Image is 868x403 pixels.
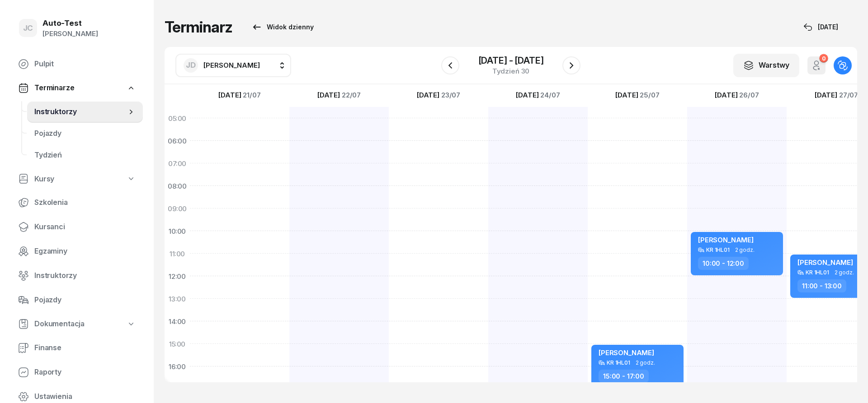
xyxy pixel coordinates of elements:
[807,56,826,74] button: 0
[165,287,190,310] div: 13:00
[243,92,260,98] span: 21/07
[733,54,799,77] button: Warstwy
[34,246,136,257] span: Egzaminy
[34,149,136,161] span: Tydzień
[317,92,340,98] span: [DATE]
[165,242,190,265] div: 11:00
[34,318,85,330] span: Dokumentacja
[615,92,638,98] span: [DATE]
[640,92,659,98] span: 25/07
[599,370,649,383] div: 15:00 - 17:00
[803,22,838,32] div: [DATE]
[34,342,136,354] span: Finanse
[23,24,33,32] span: JC
[509,56,513,65] span: -
[27,144,143,166] a: Tydzień
[165,220,190,242] div: 10:00
[42,28,98,40] div: [PERSON_NAME]
[165,333,190,355] div: 15:00
[11,241,143,262] a: Egzaminy
[835,269,854,276] span: 2 godz.
[11,289,143,311] a: Pojazdy
[478,56,544,65] div: [DATE] [DATE]
[165,355,190,378] div: 16:00
[795,18,846,36] button: [DATE]
[165,310,190,333] div: 14:00
[243,18,322,36] button: Widok dzienny
[698,236,754,244] span: [PERSON_NAME]
[607,360,630,366] div: KR 1HL01
[797,258,853,267] span: [PERSON_NAME]
[599,348,654,357] span: [PERSON_NAME]
[11,265,143,287] a: Instruktorzy
[417,92,439,98] span: [DATE]
[735,247,755,253] span: 2 godz.
[165,265,190,287] div: 12:00
[797,279,846,292] div: 11:00 - 13:00
[11,78,143,98] a: Terminarze
[540,92,560,98] span: 24/07
[11,53,143,75] a: Pulpit
[698,257,749,270] div: 10:00 - 12:00
[34,82,74,94] span: Terminarze
[34,270,136,282] span: Instruktorzy
[34,106,127,118] span: Instruktorzy
[34,221,136,233] span: Kursanci
[34,128,136,139] span: Pojazdy
[441,92,460,98] span: 23/07
[11,337,143,359] a: Finanse
[11,361,143,383] a: Raporty
[715,92,737,98] span: [DATE]
[34,197,136,208] span: Szkolenia
[165,19,232,35] h1: Terminarz
[27,101,143,123] a: Instruktorzy
[743,60,789,71] div: Warstwy
[27,123,143,144] a: Pojazdy
[815,92,837,98] span: [DATE]
[342,92,361,98] span: 22/07
[34,366,136,378] span: Raporty
[34,391,136,403] span: Ustawienia
[186,61,196,69] span: JD
[34,58,136,70] span: Pulpit
[165,197,190,220] div: 09:00
[636,360,655,366] span: 2 godz.
[819,54,828,62] div: 0
[11,216,143,238] a: Kursanci
[478,68,544,74] div: Tydzień 30
[218,92,241,98] span: [DATE]
[165,152,190,175] div: 07:00
[165,107,190,130] div: 05:00
[34,173,54,185] span: Kursy
[175,54,291,77] button: JD[PERSON_NAME]
[165,130,190,152] div: 06:00
[11,192,143,213] a: Szkolenia
[11,314,143,334] a: Dokumentacja
[11,169,143,190] a: Kursy
[706,247,730,253] div: KR 1HL01
[806,269,829,275] div: KR 1HL01
[203,61,260,69] span: [PERSON_NAME]
[839,92,858,98] span: 27/07
[251,22,314,32] div: Widok dzienny
[516,92,538,98] span: [DATE]
[165,378,190,400] div: 17:00
[42,19,98,27] div: Auto-Test
[739,92,759,98] span: 26/07
[165,175,190,197] div: 08:00
[34,294,136,306] span: Pojazdy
